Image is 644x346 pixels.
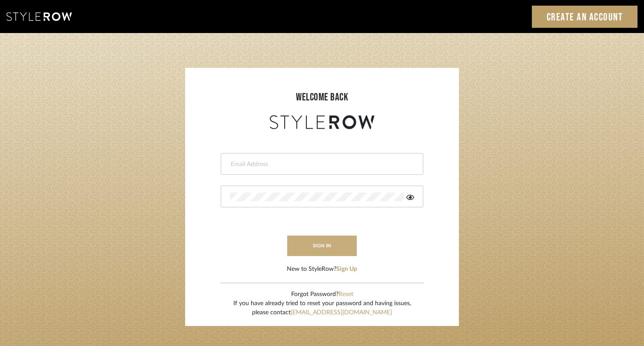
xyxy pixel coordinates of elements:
input: Email Address [230,160,412,169]
div: Forgot Password? [233,290,411,299]
button: Sign Up [336,265,357,274]
a: [EMAIL_ADDRESS][DOMAIN_NAME] [291,309,392,316]
button: sign in [287,236,357,256]
div: welcome back [194,90,450,105]
a: Create an Account [532,6,638,28]
div: New to StyleRow? [287,265,357,274]
div: If you have already tried to reset your password and having issues, please contact [233,299,411,317]
button: Reset [339,290,353,299]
